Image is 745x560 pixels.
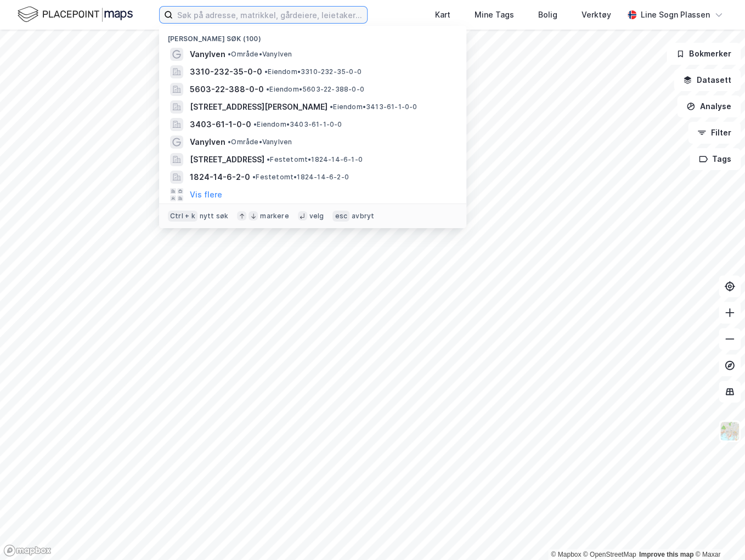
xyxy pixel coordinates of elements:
span: • [253,120,257,128]
span: Vanylven [190,48,225,61]
div: Bolig [538,8,557,21]
button: Vis flere [190,188,222,201]
span: • [252,173,256,181]
div: Kart [435,8,450,21]
span: • [330,103,333,111]
div: markere [260,212,289,220]
div: Ctrl + k [168,211,197,222]
img: logo.f888ab2527a4732fd821a326f86c7f29.svg [18,5,133,24]
div: avbryt [352,212,374,220]
span: Festetomt • 1824-14-6-1-0 [267,155,363,164]
iframe: Chat Widget [690,507,745,560]
span: 3310-232-35-0-0 [190,65,262,78]
input: Søk på adresse, matrikkel, gårdeiere, leietakere eller personer [173,7,367,23]
span: 1824-14-6-2-0 [190,171,250,184]
div: Verktøy [582,8,611,21]
span: • [267,155,270,163]
span: 3403-61-1-0-0 [190,118,251,131]
span: Vanylven [190,135,225,149]
span: Festetomt • 1824-14-6-2-0 [252,173,349,182]
span: Område • Vanylven [228,50,292,59]
span: • [266,85,269,93]
span: [STREET_ADDRESS][PERSON_NAME] [190,100,328,114]
div: velg [309,212,324,220]
span: • [228,138,231,146]
span: Eiendom • 3403-61-1-0-0 [253,120,342,129]
span: Område • Vanylven [228,138,292,146]
div: Mine Tags [475,8,514,21]
span: • [228,50,231,58]
div: Line Sogn Plassen [641,8,710,21]
div: nytt søk [200,212,229,220]
span: Eiendom • 5603-22-388-0-0 [266,85,364,94]
div: Kontrollprogram for chat [690,507,745,560]
div: esc [332,211,349,222]
span: [STREET_ADDRESS] [190,153,264,166]
span: • [264,67,268,76]
span: Eiendom • 3310-232-35-0-0 [264,67,362,76]
div: [PERSON_NAME] søk (100) [159,26,466,46]
span: 5603-22-388-0-0 [190,83,264,96]
span: Eiendom • 3413-61-1-0-0 [330,103,417,111]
